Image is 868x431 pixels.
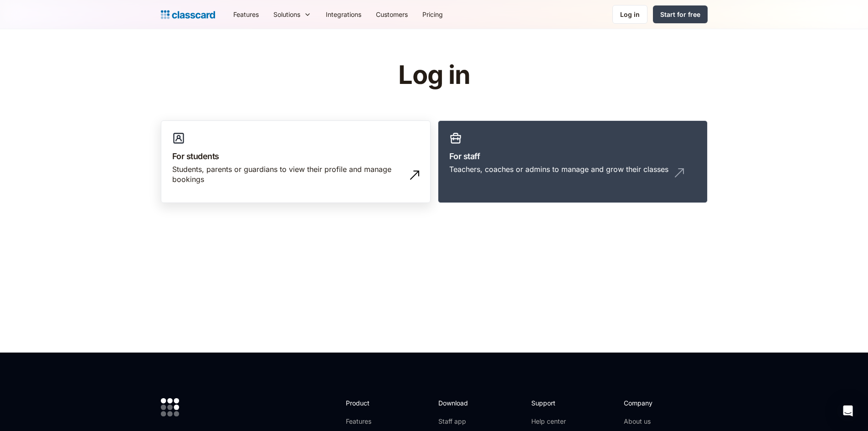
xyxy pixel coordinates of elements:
div: Log in [620,10,640,19]
h3: For students [172,150,419,162]
a: home [161,8,215,21]
h1: Log in [289,61,579,89]
div: Teachers, coaches or admins to manage and grow their classes [449,164,668,174]
h2: Support [531,398,568,408]
a: Features [346,417,395,426]
h2: Company [624,398,684,408]
a: Staff app [438,417,476,426]
a: Start for free [653,5,708,23]
a: Pricing [415,4,450,25]
div: Open Intercom Messenger [837,400,859,422]
div: Start for free [660,10,700,19]
h2: Download [438,398,476,408]
a: Log in [612,5,647,24]
a: Features [226,4,266,25]
a: Customers [369,4,415,25]
a: For studentsStudents, parents or guardians to view their profile and manage bookings [161,120,431,203]
div: Solutions [273,10,300,19]
div: Solutions [266,4,318,25]
a: Integrations [318,4,369,25]
h3: For staff [449,150,696,162]
h2: Product [346,398,395,408]
a: About us [624,417,684,426]
a: For staffTeachers, coaches or admins to manage and grow their classes [438,120,708,203]
div: Students, parents or guardians to view their profile and manage bookings [172,164,401,185]
a: Help center [531,417,568,426]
